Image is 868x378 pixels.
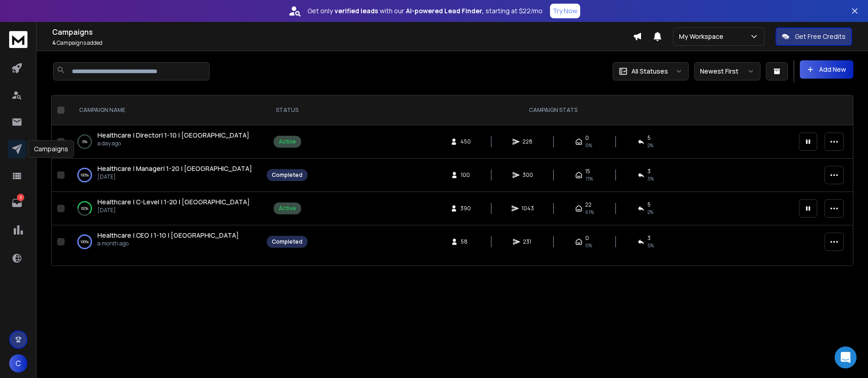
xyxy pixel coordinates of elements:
td: 62%Healthcare | C-Level | 1-20 | [GEOGRAPHIC_DATA][DATE] [68,192,261,225]
span: 2 % [647,208,653,216]
p: [DATE] [97,207,250,214]
span: 71 % [585,175,593,182]
span: 1043 [522,205,534,212]
a: Healthcare | C-Level | 1-20 | [GEOGRAPHIC_DATA] [97,197,250,207]
p: Get only with our starting at $22/mo [307,6,543,16]
button: C [9,354,27,373]
span: 300 [523,171,533,179]
span: 0% [585,142,592,149]
td: 0%Healthcare | Director| 1-10 | [GEOGRAPHIC_DATA]a day ago [68,125,261,159]
p: Try Now [553,6,577,16]
span: Healthcare | CEO | 1-10 | [GEOGRAPHIC_DATA] [97,231,239,240]
a: 3 [8,194,26,212]
span: 22 [585,201,592,208]
span: 5 % [647,242,654,249]
span: 228 [523,138,533,145]
span: 15 [585,168,590,175]
strong: AI-powered Lead Finder, [406,6,484,16]
div: Active [279,138,296,145]
span: 3 [647,234,651,242]
div: Open Intercom Messenger [835,346,857,368]
div: Campaigns [28,140,74,158]
a: Healthcare | Director| 1-10 | [GEOGRAPHIC_DATA] [97,131,249,140]
p: a day ago [97,140,249,147]
p: a month ago [97,240,239,247]
div: Completed [272,238,302,245]
th: CAMPAIGN NAME [68,96,261,125]
div: Active [279,205,296,212]
td: 100%Healthcare | Manager| 1-20 | [GEOGRAPHIC_DATA][DATE] [68,159,261,192]
p: [DATE] [97,173,252,181]
span: 58 [461,238,470,245]
span: 5 [647,134,651,142]
span: 100 [461,171,470,179]
button: Add New [800,60,853,79]
span: 231 [523,238,532,245]
button: Get Free Credits [776,27,852,46]
span: 0 [585,234,589,242]
span: 390 [460,205,471,212]
button: Newest First [694,62,760,80]
th: CAMPAIGN STATS [313,96,793,125]
a: Healthcare | Manager| 1-20 | [GEOGRAPHIC_DATA] [97,164,252,173]
p: 100 % [81,170,89,180]
p: Get Free Credits [795,32,846,41]
p: All Statuses [631,67,668,76]
strong: verified leads [334,6,378,16]
span: 0 [585,134,589,142]
span: 5 [647,201,651,208]
th: STATUS [261,96,313,125]
h1: Campaigns [52,27,633,37]
p: 62 % [81,204,88,213]
div: Completed [272,171,302,179]
button: Try Now [550,4,580,18]
img: logo [9,31,27,48]
td: 100%Healthcare | CEO | 1-10 | [GEOGRAPHIC_DATA]a month ago [68,225,261,259]
span: 0% [585,242,592,249]
p: My Workspace [679,32,727,41]
span: Healthcare | Director| 1-10 | [GEOGRAPHIC_DATA] [97,131,249,139]
span: 4 [52,39,56,47]
p: Campaigns added [52,39,633,47]
span: 2 % [647,142,653,149]
span: Healthcare | C-Level | 1-20 | [GEOGRAPHIC_DATA] [97,197,250,206]
p: 3 [17,194,24,201]
p: 0 % [82,137,87,146]
span: 61 % [585,208,594,216]
span: 3 % [647,175,654,182]
span: 450 [460,138,471,145]
p: 100 % [81,237,89,246]
span: 3 [647,168,651,175]
span: Healthcare | Manager| 1-20 | [GEOGRAPHIC_DATA] [97,164,252,173]
a: Healthcare | CEO | 1-10 | [GEOGRAPHIC_DATA] [97,231,239,240]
